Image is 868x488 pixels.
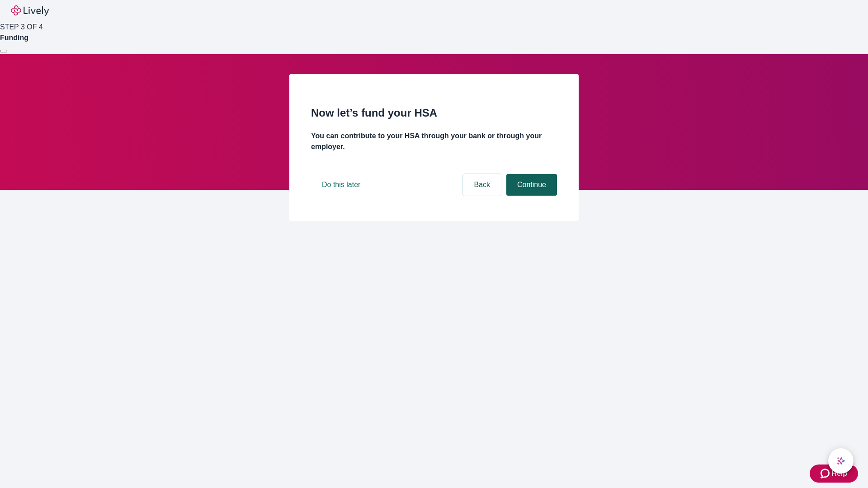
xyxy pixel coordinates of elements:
span: Help [831,468,847,479]
button: Continue [506,174,557,196]
button: Do this later [311,174,371,196]
button: chat [828,448,854,474]
svg: Lively AI Assistant [836,456,845,465]
h4: You can contribute to your HSA through your bank or through your employer. [311,131,557,152]
svg: Zendesk support icon [821,468,831,479]
button: Zendesk support iconHelp [810,465,858,483]
button: Back [463,174,501,196]
img: Lively [11,5,49,16]
h2: Now let’s fund your HSA [311,105,557,121]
